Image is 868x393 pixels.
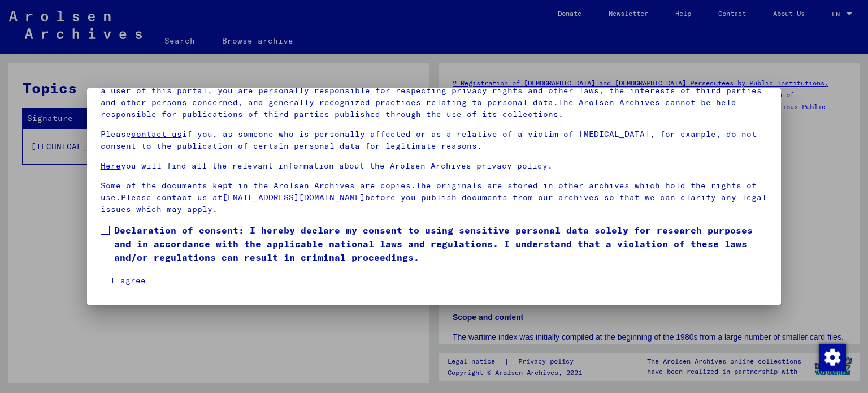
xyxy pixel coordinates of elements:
[223,192,365,202] a: [EMAIL_ADDRESS][DOMAIN_NAME]
[101,128,768,152] p: Please if you, as someone who is personally affected or as a relative of a victim of [MEDICAL_DAT...
[818,343,845,370] div: Change consent
[131,129,182,139] a: contact us
[101,161,121,171] a: Here
[101,180,768,215] p: Some of the documents kept in the Arolsen Archives are copies.The originals are stored in other a...
[101,160,768,172] p: you will find all the relevant information about the Arolsen Archives privacy policy.
[101,73,768,120] p: Please note that this portal on victims of Nazi [MEDICAL_DATA] contains sensitive data on identif...
[819,344,846,371] img: Change consent
[101,270,155,291] button: I agree
[114,223,768,264] span: Declaration of consent: I hereby declare my consent to using sensitive personal data solely for r...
